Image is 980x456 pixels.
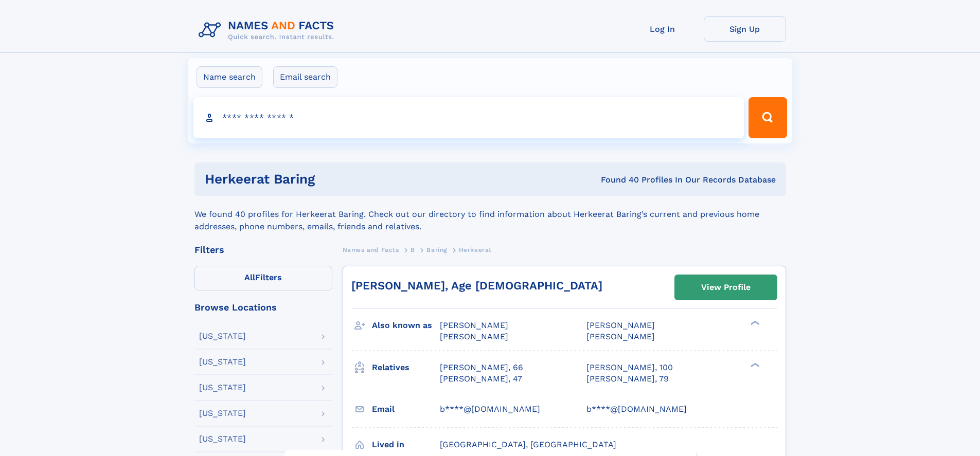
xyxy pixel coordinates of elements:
[273,66,337,88] label: Email search
[194,245,332,254] div: Filters
[193,97,744,138] input: search input
[372,400,440,418] h3: Email
[701,276,751,299] div: View Profile
[343,243,399,256] a: Names and Facts
[440,373,522,385] a: [PERSON_NAME], 47
[194,196,786,233] div: We found 40 profiles for Herkeerat Baring. Check out our directory to find information about Herk...
[372,359,440,376] h3: Relatives
[458,174,776,186] div: Found 40 Profiles In Our Records Database
[411,246,415,253] span: B
[440,440,616,449] span: [GEOGRAPHIC_DATA], [GEOGRAPHIC_DATA]
[704,16,786,42] a: Sign Up
[675,275,777,300] a: View Profile
[586,332,655,341] span: [PERSON_NAME]
[426,246,447,253] span: Baring
[199,435,246,443] div: [US_STATE]
[748,320,760,326] div: ❯
[199,332,246,340] div: [US_STATE]
[440,320,508,330] span: [PERSON_NAME]
[749,97,787,138] button: Search Button
[194,266,332,290] label: Filters
[586,373,669,385] a: [PERSON_NAME], 79
[748,361,760,368] div: ❯
[194,16,343,44] img: Logo Names and Facts
[459,246,492,253] span: Herkeerat
[197,66,262,88] label: Name search
[621,16,704,42] a: Log In
[586,362,673,373] a: [PERSON_NAME], 100
[199,409,246,417] div: [US_STATE]
[194,303,332,312] div: Browse Locations
[426,243,447,256] a: Baring
[244,272,255,282] span: All
[440,362,523,373] a: [PERSON_NAME], 66
[372,317,440,334] h3: Also known as
[372,436,440,453] h3: Lived in
[351,279,602,292] a: [PERSON_NAME], Age [DEMOGRAPHIC_DATA]
[440,332,508,341] span: [PERSON_NAME]
[199,384,246,392] div: [US_STATE]
[199,358,246,366] div: [US_STATE]
[411,243,415,256] a: B
[205,173,458,186] h1: Herkeerat Baring
[586,320,655,330] span: [PERSON_NAME]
